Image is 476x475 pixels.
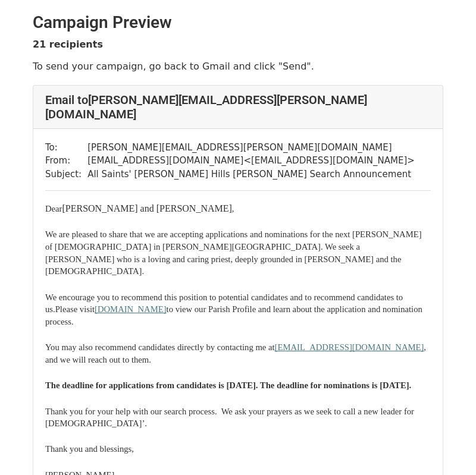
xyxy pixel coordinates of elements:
span: We encourage you to recommend this position to potential candidates and to recommend candidates t... [45,292,405,314]
h2: Campaign Preview [33,12,443,33]
p: To send your campaign, go back to Gmail and click "Send". [33,60,443,73]
strong: 21 recipients [33,39,103,50]
span: , and we will reach out to them. [45,342,428,364]
span: Please visit [55,304,95,314]
span: We are pleased to share that we are accepting applications and nominations for the next [PERSON_N... [45,229,424,276]
td: Subject: [45,168,87,181]
h4: Email to [PERSON_NAME][EMAIL_ADDRESS][PERSON_NAME][DOMAIN_NAME] [45,93,431,121]
a: [DOMAIN_NAME] [95,303,167,314]
td: [EMAIL_ADDRESS][DOMAIN_NAME] < [EMAIL_ADDRESS][DOMAIN_NAME] > [87,154,415,168]
a: [EMAIL_ADDRESS][DOMAIN_NAME] [275,341,424,353]
span: The deadline for applications from candidates is [DATE]. The deadline for nominations is [DATE]. [45,380,411,390]
td: From: [45,154,87,168]
span: You may also recommend candidates directly by contacting me at [45,342,275,352]
td: [PERSON_NAME][EMAIL_ADDRESS][PERSON_NAME][DOMAIN_NAME] [87,141,415,155]
span: Thank you and blessings, [45,444,134,454]
span: Thank you for your help with our search process. We ask your prayers as we seek to call a new lea... [45,407,416,429]
font: [PERSON_NAME] and [PERSON_NAME] [62,203,231,213]
td: To: [45,141,87,155]
span: , [232,204,234,213]
span: [EMAIL_ADDRESS][DOMAIN_NAME] [275,342,424,352]
span: Dear [45,204,62,213]
span: [DOMAIN_NAME] [95,304,167,314]
td: All Saints' [PERSON_NAME] Hills [PERSON_NAME] Search Announcement [87,168,415,181]
span: to view our Parish Profile and learn about the application and nomination process. [45,304,424,326]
